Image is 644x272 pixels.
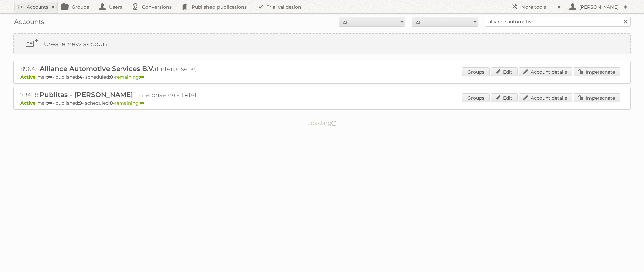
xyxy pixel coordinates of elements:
strong: 4 [79,74,82,80]
span: Alliance Automotive Services B.V. [40,65,155,73]
strong: ∞ [140,74,144,80]
strong: ∞ [48,100,52,106]
h2: 79428: (Enterprise ∞) - TRIAL [20,91,253,99]
span: Publitas - [PERSON_NAME] [40,91,133,99]
strong: 9 [79,100,82,106]
strong: ∞ [140,100,144,106]
a: Account details [519,93,572,102]
h2: [PERSON_NAME] [578,4,621,10]
span: Active [20,100,37,106]
strong: 0 [110,100,113,106]
a: Account details [519,67,572,76]
a: Groups [462,93,490,102]
a: Edit [491,93,518,102]
p: max: - published: - scheduled: - [20,100,624,106]
strong: ∞ [48,74,52,80]
h2: 89645: (Enterprise ∞) [20,65,253,73]
a: Impersonate [574,93,620,102]
a: Groups [462,67,490,76]
a: Impersonate [574,67,620,76]
a: Create new account [14,34,630,54]
span: remaining: [115,74,144,80]
span: remaining: [115,100,144,106]
a: Edit [491,67,518,76]
strong: 0 [110,74,113,80]
h2: Accounts [27,4,48,10]
p: max: - published: - scheduled: - [20,74,624,80]
p: Loading [286,116,358,130]
h2: More tools [521,4,554,10]
span: Active [20,74,37,80]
